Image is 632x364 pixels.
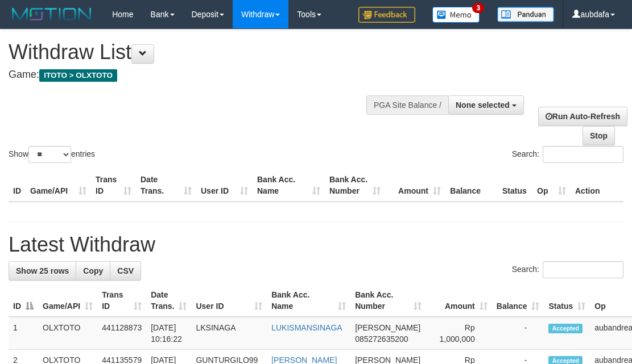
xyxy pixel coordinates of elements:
[39,69,117,82] span: ITOTO > OLXTOTO
[583,126,615,145] a: Stop
[548,324,583,333] span: Accepted
[117,266,134,275] span: CSV
[355,334,408,344] span: Copy 085272635200 to clipboard
[325,169,385,202] th: Bank Acc. Number
[9,6,95,23] img: MOTION_logo.png
[38,284,97,317] th: Game/API: activate to sort column ascending
[271,323,342,332] a: LUKISMANSINAGA
[97,317,146,350] td: 441128873
[498,169,532,202] th: Status
[543,146,623,163] input: Search:
[543,261,623,278] input: Search:
[146,317,191,350] td: [DATE] 10:16:22
[91,169,136,202] th: Trans ID
[9,69,410,81] h4: Game:
[432,7,480,23] img: Button%20Memo.svg
[76,261,110,281] a: Copy
[9,146,95,163] label: Show entries
[426,284,492,317] th: Amount: activate to sort column ascending
[366,95,448,115] div: PGA Site Balance /
[9,284,38,317] th: ID: activate to sort column descending
[191,317,267,350] td: LKSINAGA
[456,101,510,110] span: None selected
[38,317,97,350] td: OLXTOTO
[355,323,420,332] span: [PERSON_NAME]
[512,146,623,163] label: Search:
[253,169,325,202] th: Bank Acc. Name
[26,169,91,202] th: Game/API
[445,169,498,202] th: Balance
[492,317,544,350] td: -
[9,41,410,64] h1: Withdraw List
[426,317,492,350] td: Rp 1,000,000
[385,169,445,202] th: Amount
[358,7,415,23] img: Feedback.jpg
[9,261,76,281] a: Show 25 rows
[16,266,69,275] span: Show 25 rows
[497,7,554,22] img: panduan.png
[571,169,623,202] th: Action
[350,284,426,317] th: Bank Acc. Number: activate to sort column ascending
[9,169,26,202] th: ID
[267,284,350,317] th: Bank Acc. Name: activate to sort column ascending
[9,317,38,350] td: 1
[97,284,146,317] th: Trans ID: activate to sort column ascending
[9,233,623,256] h1: Latest Withdraw
[191,284,267,317] th: User ID: activate to sort column ascending
[544,284,590,317] th: Status: activate to sort column ascending
[83,266,103,275] span: Copy
[110,261,141,281] a: CSV
[28,146,71,163] select: Showentries
[472,3,484,13] span: 3
[492,284,544,317] th: Balance: activate to sort column ascending
[538,107,627,126] a: Run Auto-Refresh
[196,169,253,202] th: User ID
[448,95,524,115] button: None selected
[136,169,196,202] th: Date Trans.
[146,284,191,317] th: Date Trans.: activate to sort column ascending
[532,169,571,202] th: Op
[512,261,623,278] label: Search:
